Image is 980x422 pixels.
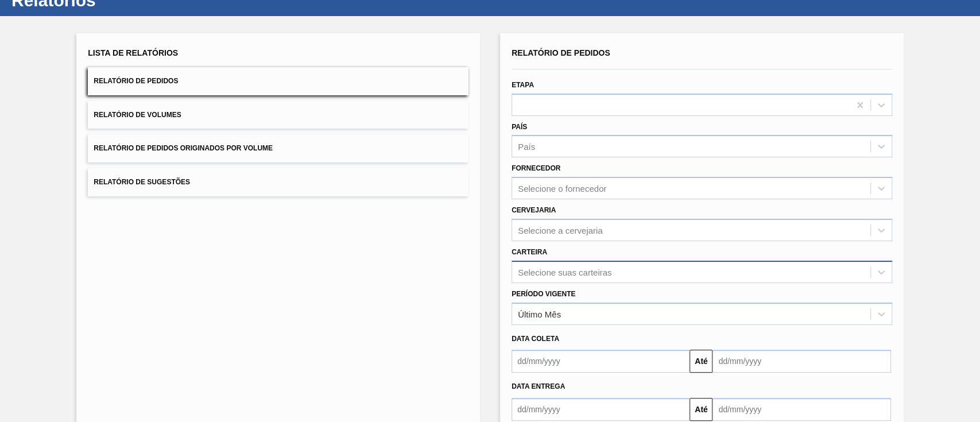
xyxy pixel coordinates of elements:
[518,309,561,319] div: Último Mês
[512,350,690,373] input: dd/mm/yyyy
[518,142,535,152] div: País
[94,144,273,152] span: Relatório de Pedidos Originados por Volume
[94,77,178,85] span: Relatório de Pedidos
[512,382,565,390] span: Data Entrega
[512,335,559,343] span: Data coleta
[690,350,712,373] button: Até
[512,164,560,172] label: Fornecedor
[518,184,606,193] div: Selecione o fornecedor
[512,81,534,89] label: Etapa
[88,134,468,162] button: Relatório de Pedidos Originados por Volume
[88,168,468,196] button: Relatório de Sugestões
[512,206,556,214] label: Cervejaria
[512,398,690,421] input: dd/mm/yyyy
[690,398,712,421] button: Até
[88,67,468,95] button: Relatório de Pedidos
[512,290,575,298] label: Período Vigente
[512,248,547,256] label: Carteira
[88,48,178,57] span: Lista de Relatórios
[512,48,610,57] span: Relatório de Pedidos
[88,101,468,129] button: Relatório de Volumes
[712,350,890,373] input: dd/mm/yyyy
[712,398,890,421] input: dd/mm/yyyy
[512,123,527,131] label: País
[518,267,611,277] div: Selecione suas carteiras
[94,111,181,119] span: Relatório de Volumes
[94,178,190,186] span: Relatório de Sugestões
[518,225,603,235] div: Selecione a cervejaria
